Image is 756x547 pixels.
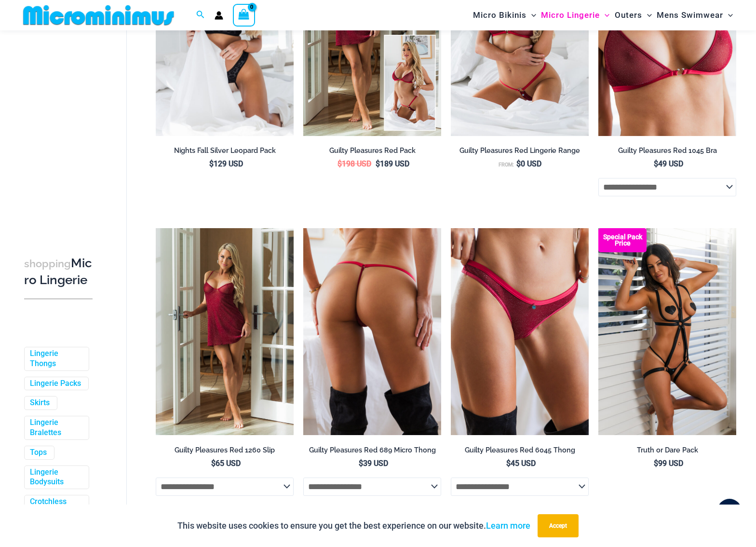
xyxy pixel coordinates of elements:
[723,3,733,27] span: Menu Toggle
[469,1,737,29] nav: Site Navigation
[156,228,294,435] a: Guilty Pleasures Red 1260 Slip 01Guilty Pleasures Red 1260 Slip 02Guilty Pleasures Red 1260 Slip 02
[337,159,371,168] bdi: 198 USD
[376,159,409,168] bdi: 189 USD
[516,159,521,168] span: $
[376,159,380,168] span: $
[303,228,441,435] img: Guilty Pleasures Red 689 Micro 02
[30,497,81,517] a: Crotchless Tights
[156,446,294,455] h2: Guilty Pleasures Red 1260 Slip
[473,3,526,27] span: Micro Bikinis
[451,446,589,455] h2: Guilty Pleasures Red 6045 Thong
[303,146,441,155] h2: Guilty Pleasures Red Pack
[598,234,647,246] b: Special Pack Price
[303,446,441,455] h2: Guilty Pleasures Red 689 Micro Thong
[654,159,658,168] span: $
[598,228,736,435] a: Truth or Dare Black 1905 Bodysuit 611 Micro 07 Truth or Dare Black 1905 Bodysuit 611 Micro 06Trut...
[451,146,589,159] a: Guilty Pleasures Red Lingerie Range
[211,459,216,468] span: $
[451,228,589,435] a: Guilty Pleasures Red 6045 Thong 01Guilty Pleasures Red 6045 Thong 02Guilty Pleasures Red 6045 Tho...
[642,3,652,27] span: Menu Toggle
[526,3,536,27] span: Menu Toggle
[451,146,589,155] h2: Guilty Pleasures Red Lingerie Range
[303,146,441,159] a: Guilty Pleasures Red Pack
[471,3,539,27] a: Micro BikinisMenu ToggleMenu Toggle
[233,4,255,26] a: View Shopping Cart, empty
[30,398,50,409] a: Skirts
[30,467,81,488] a: Lingerie Bodysuits
[516,159,541,168] bdi: 0 USD
[19,4,178,26] img: MM SHOP LOGO FLAT
[215,11,223,20] a: Account icon link
[654,459,658,468] span: $
[486,520,530,531] a: Learn more
[506,459,511,468] span: $
[209,159,214,168] span: $
[156,146,294,155] h2: Nights Fall Silver Leopard Pack
[156,446,294,458] a: Guilty Pleasures Red 1260 Slip
[598,446,736,455] h2: Truth or Dare Pack
[24,32,111,225] iframe: TrustedSite Certified
[30,349,81,369] a: Lingerie Thongs
[539,3,612,27] a: Micro LingerieMenu ToggleMenu Toggle
[30,418,81,438] a: Lingerie Bralettes
[337,159,342,168] span: $
[598,228,736,435] img: Truth or Dare Black 1905 Bodysuit 611 Micro 07
[598,146,736,159] a: Guilty Pleasures Red 1045 Bra
[156,146,294,159] a: Nights Fall Silver Leopard Pack
[359,459,363,468] span: $
[451,228,589,435] img: Guilty Pleasures Red 6045 Thong 01
[177,519,530,533] p: This website uses cookies to ensure you get the best experience on our website.
[600,3,609,27] span: Menu Toggle
[24,258,71,270] span: shopping
[657,3,723,27] span: Mens Swimwear
[196,9,205,21] a: Search icon link
[598,146,736,155] h2: Guilty Pleasures Red 1045 Bra
[303,446,441,458] a: Guilty Pleasures Red 689 Micro Thong
[654,3,735,27] a: Mens SwimwearMenu ToggleMenu Toggle
[598,446,736,458] a: Truth or Dare Pack
[654,459,683,468] bdi: 99 USD
[538,514,579,537] button: Accept
[506,459,536,468] bdi: 45 USD
[211,459,241,468] bdi: 65 USD
[615,3,642,27] span: Outers
[30,379,81,389] a: Lingerie Packs
[303,228,441,435] a: Guilty Pleasures Red 689 Micro 01Guilty Pleasures Red 689 Micro 02Guilty Pleasures Red 689 Micro 02
[499,162,514,168] span: From:
[156,228,294,435] img: Guilty Pleasures Red 1260 Slip 01
[612,3,654,27] a: OutersMenu ToggleMenu Toggle
[209,159,243,168] bdi: 129 USD
[24,255,93,288] h3: Micro Lingerie
[30,448,47,458] a: Tops
[451,446,589,458] a: Guilty Pleasures Red 6045 Thong
[359,459,388,468] bdi: 39 USD
[654,159,683,168] bdi: 49 USD
[541,3,600,27] span: Micro Lingerie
